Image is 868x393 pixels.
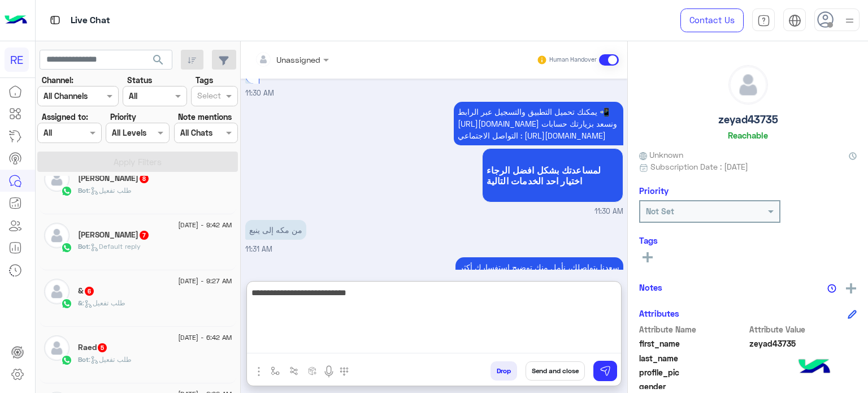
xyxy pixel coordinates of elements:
label: Tags [196,74,213,86]
label: Assigned to: [42,111,88,123]
span: [DATE] - 9:27 AM [178,276,232,286]
h5: أبو محمد [78,174,150,183]
h6: Notes [639,282,662,292]
img: send message [600,365,611,377]
img: create order [308,366,317,375]
span: 11:30 AM [245,89,274,97]
h5: & [78,286,95,296]
div: RE [5,47,29,72]
span: & [78,299,83,307]
img: defaultAdmin.png [44,223,70,248]
img: send attachment [252,365,266,378]
img: WhatsApp [61,242,72,253]
span: 11:31 AM [245,245,272,253]
h6: Reachable [728,130,768,140]
span: : طلب تفعيل [83,299,125,307]
img: add [846,283,856,293]
img: select flow [271,366,280,375]
small: Human Handover [549,55,597,64]
label: Note mentions [178,111,232,123]
img: WhatsApp [61,185,72,197]
h6: Priority [639,185,669,196]
span: لا [250,69,254,79]
span: profile_pic [639,366,747,378]
span: zeyad43735 [749,338,857,349]
span: Bot [78,242,89,251]
img: defaultAdmin.png [44,335,70,361]
span: يمكنك تحميل التطبيق والتسجيل عبر الرابط 📲 [URL][DOMAIN_NAME] ونسعد بزيارتك حسابات التواصل الاجتما... [458,107,617,140]
img: notes [827,284,836,293]
span: : Default reply [89,242,141,251]
label: Priority [110,111,136,123]
div: Select [196,89,221,104]
span: 6 [85,287,94,296]
span: لمساعدتك بشكل افضل الرجاء اختيار احد الخدمات التالية [487,165,619,186]
span: [DATE] - 6:42 AM [178,332,232,343]
span: null [749,381,857,392]
span: [DATE] - 9:42 AM [178,220,232,230]
img: tab [788,14,801,27]
h5: محمد [78,230,150,240]
img: WhatsApp [61,298,72,309]
span: : طلب تفعيل [89,355,132,364]
img: make a call [340,367,349,376]
label: Status [127,74,152,86]
span: last_name [639,352,747,364]
h5: Raed [78,343,108,352]
p: 23/8/2025, 11:31 AM [455,257,623,277]
span: 7 [140,231,149,240]
h6: Attributes [639,308,679,318]
span: : طلب تفعيل [89,186,132,195]
img: defaultAdmin.png [729,66,767,104]
span: 8 [140,174,149,183]
p: Live Chat [71,13,110,28]
button: Drop [491,361,517,381]
span: gender [639,381,747,392]
button: Apply Filters [37,152,238,172]
label: Channel: [42,74,73,86]
a: Contact Us [680,8,744,32]
span: 5 [98,343,107,352]
button: Send and close [526,361,585,381]
img: Logo [5,8,27,32]
img: defaultAdmin.png [44,279,70,304]
h5: zeyad43735 [718,113,778,126]
span: search [151,53,165,67]
p: 23/8/2025, 11:31 AM [245,220,306,240]
span: Bot [78,355,89,364]
span: Bot [78,186,89,195]
button: search [145,50,172,74]
img: hulul-logo.png [795,348,834,387]
span: Attribute Value [749,323,857,335]
img: Trigger scenario [289,366,298,375]
span: first_name [639,338,747,349]
span: 11:30 AM [594,206,623,217]
img: send voice note [322,365,336,378]
span: Unknown [639,149,683,161]
h6: Tags [639,235,857,245]
img: profile [843,14,857,28]
span: Attribute Name [639,323,747,335]
img: defaultAdmin.png [44,166,70,192]
p: 23/8/2025, 11:30 AM [454,102,623,145]
a: tab [752,8,775,32]
img: WhatsApp [61,355,72,366]
button: create order [303,361,322,380]
button: Trigger scenario [285,361,303,380]
span: Subscription Date : [DATE] [650,161,748,172]
img: tab [757,14,770,27]
button: select flow [266,361,285,380]
img: tab [48,13,62,27]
